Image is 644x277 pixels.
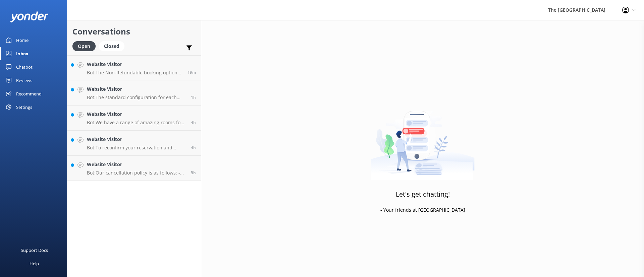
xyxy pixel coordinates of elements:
[87,94,186,100] p: Bot: The standard configuration for each bedroom in a 3-Bedroom Beachfront Interconnecting Family...
[21,244,48,257] div: Support Docs
[16,33,29,47] div: Home
[16,60,33,74] div: Chatbot
[87,61,182,68] h4: Website Visitor
[99,42,128,50] a: Closed
[10,11,49,22] img: yonder-white-logo.png
[87,70,182,76] p: Bot: The Non-Refundable booking option has a 100% cancellation fee policy, meaning that if you ca...
[87,170,186,176] p: Bot: Our cancellation policy is as follows: - Flexi: 30+ Day Free Cancellation - Non-Refundable: ...
[67,156,201,181] a: Website VisitorBot:Our cancellation policy is as follows: - Flexi: 30+ Day Free Cancellation - No...
[99,41,124,51] div: Closed
[371,97,475,181] img: artwork of a man stealing a conversation from at giant smartphone
[187,69,196,75] span: Oct 01 2025 03:23pm (UTC -10:00) Pacific/Honolulu
[72,42,99,50] a: Open
[191,120,196,125] span: Oct 01 2025 11:30am (UTC -10:00) Pacific/Honolulu
[67,106,201,131] a: Website VisitorBot:We have a range of amazing rooms for you to choose from. The best way to help ...
[87,111,186,118] h4: Website Visitor
[87,161,186,168] h4: Website Visitor
[72,25,196,38] h2: Conversations
[87,136,186,143] h4: Website Visitor
[16,87,42,100] div: Recommend
[67,131,201,156] a: Website VisitorBot:To reconfirm your reservation and payment status, please email us at [EMAIL_AD...
[87,85,186,93] h4: Website Visitor
[396,189,450,200] h3: Let's get chatting!
[87,120,186,126] p: Bot: We have a range of amazing rooms for you to choose from. The best way to help you decide on ...
[16,100,32,114] div: Settings
[191,145,196,150] span: Oct 01 2025 11:15am (UTC -10:00) Pacific/Honolulu
[380,206,465,214] p: - Your friends at [GEOGRAPHIC_DATA]
[72,41,96,51] div: Open
[30,257,39,270] div: Help
[67,55,201,80] a: Website VisitorBot:The Non-Refundable booking option has a 100% cancellation fee policy, meaning ...
[67,80,201,106] a: Website VisitorBot:The standard configuration for each bedroom in a 3-Bedroom Beachfront Intercon...
[16,74,32,87] div: Reviews
[87,145,186,151] p: Bot: To reconfirm your reservation and payment status, please email us at [EMAIL_ADDRESS][DOMAIN_...
[191,170,196,176] span: Oct 01 2025 10:25am (UTC -10:00) Pacific/Honolulu
[191,94,196,100] span: Oct 01 2025 02:15pm (UTC -10:00) Pacific/Honolulu
[16,47,29,60] div: Inbox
